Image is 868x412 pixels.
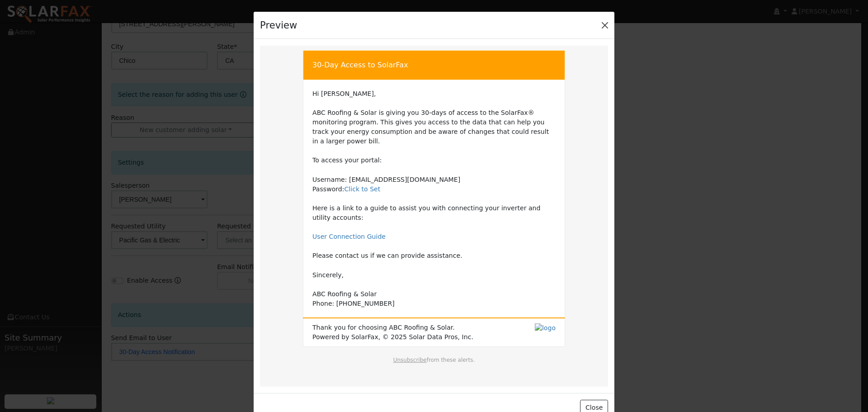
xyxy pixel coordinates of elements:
[312,323,473,342] span: Thank you for choosing ABC Roofing & Solar. Powered by SolarFax, © 2025 Solar Data Pros, Inc.
[535,323,556,333] img: logo
[303,50,565,80] td: 30-Day Access to SolarFax
[393,357,427,363] a: Unsubscribe
[312,233,386,240] a: User Connection Guide
[344,185,381,193] a: Click to Set
[260,18,297,33] h4: Preview
[312,89,556,309] td: Hi [PERSON_NAME], ABC Roofing & Solar is giving you 30-days of access to the SolarFax® monitoring...
[312,356,556,373] td: from these alerts.
[599,19,611,31] button: Close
